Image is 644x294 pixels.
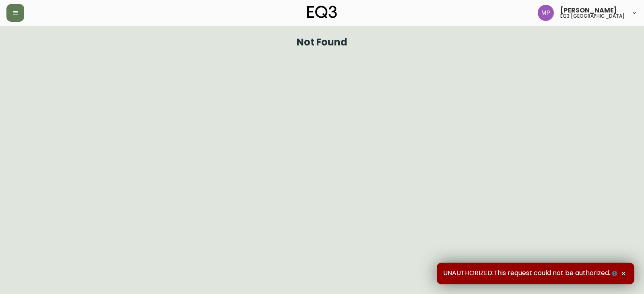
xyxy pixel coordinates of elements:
span: UNAUTHORIZED:This request could not be authorized. [443,269,619,278]
img: 898fb1fef72bdc68defcae31627d8d29 [538,5,554,21]
h1: Not Found [297,39,348,46]
img: logo [307,6,337,19]
span: [PERSON_NAME] [560,7,617,14]
h5: eq3 [GEOGRAPHIC_DATA] [560,14,625,19]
